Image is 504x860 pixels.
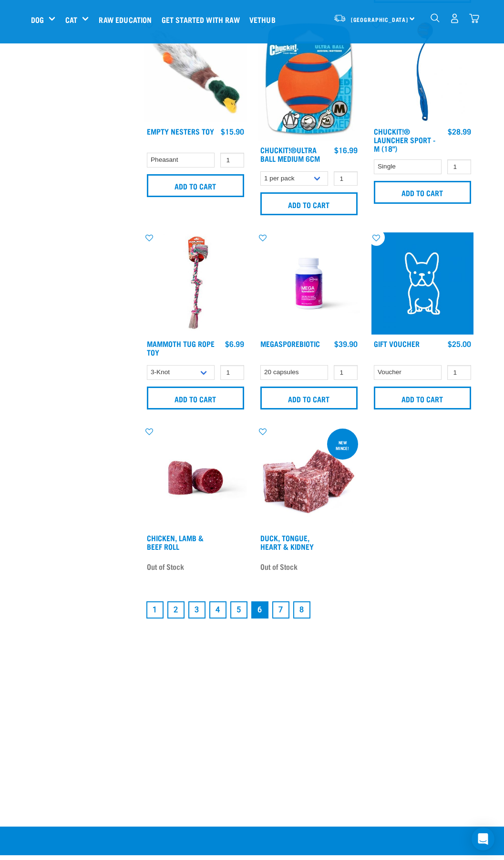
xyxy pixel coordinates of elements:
[431,13,440,22] img: home-icon-1@2x.png
[65,14,77,25] a: Cat
[188,601,206,619] a: Goto page 3
[147,535,204,548] a: Chicken, Lamb & Beef Roll
[258,427,360,529] img: 1124 Lamb Chicken Heart Mix 01
[220,153,244,168] input: 1
[450,13,460,23] img: user.png
[272,601,289,619] a: Goto page 7
[260,387,358,409] input: Add to cart
[333,14,346,22] img: van-moving.png
[147,559,184,574] span: Out of Stock
[147,129,214,133] a: Empty Nesters Toy
[159,0,247,39] a: Get started with Raw
[371,20,473,122] img: Bb5c5226 acd4 4c0e 81f5 c383e1e1d35b 1 35d3d51dffbaba34a78f507489e2669f
[167,601,185,619] a: Goto page 2
[258,232,360,335] img: Raw Essentials Mega Spore Biotic Probiotic For Dogs
[247,0,283,39] a: Vethub
[374,387,471,409] input: Add to cart
[230,601,247,619] a: Goto page 5
[260,559,298,574] span: Out of Stock
[334,171,358,186] input: 1
[209,601,226,619] a: Goto page 4
[220,365,244,380] input: 1
[251,601,268,619] a: Page 6
[469,13,479,23] img: home-icon@2x.png
[96,0,159,39] a: Raw Education
[146,601,164,619] a: Goto page 1
[351,18,409,21] span: [GEOGRAPHIC_DATA]
[260,535,314,548] a: Duck, Tongue, Heart & Kidney
[447,159,471,174] input: 1
[144,427,247,529] img: Raw Essentials Chicken Lamb Beef Bulk Minced Raw Dog Food Roll Unwrapped
[447,365,471,380] input: 1
[260,147,320,160] a: Chuckit!®Ultra Ball Medium 6cm
[448,127,471,136] div: $28.99
[374,181,471,204] input: Add to cart
[144,232,247,335] img: Mammoth 3-Knot Tug
[147,387,244,409] input: Add to cart
[472,828,494,850] div: Open Intercom Messenger
[144,20,247,122] img: Empty nesters plush mallard 18 17
[147,341,215,354] a: Mammoth Tug Rope Toy
[334,339,358,348] div: $39.90
[221,127,244,136] div: $15.90
[144,599,473,620] nav: pagination
[448,339,471,348] div: $25.00
[258,20,360,141] img: 152248chuck it ultra ball med 0013909
[327,435,358,455] div: new mince!
[371,232,473,335] img: 23
[374,341,420,346] a: Gift Voucher
[225,339,244,348] div: $6.99
[260,192,358,215] input: Add to cart
[147,174,244,197] input: Add to cart
[334,146,358,154] div: $16.99
[334,365,358,380] input: 1
[293,601,310,619] a: Goto page 8
[374,129,435,150] a: Chuckit!® Launcher Sport - M (18")
[31,14,44,25] a: Dog
[260,341,320,346] a: MegaSporeBiotic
